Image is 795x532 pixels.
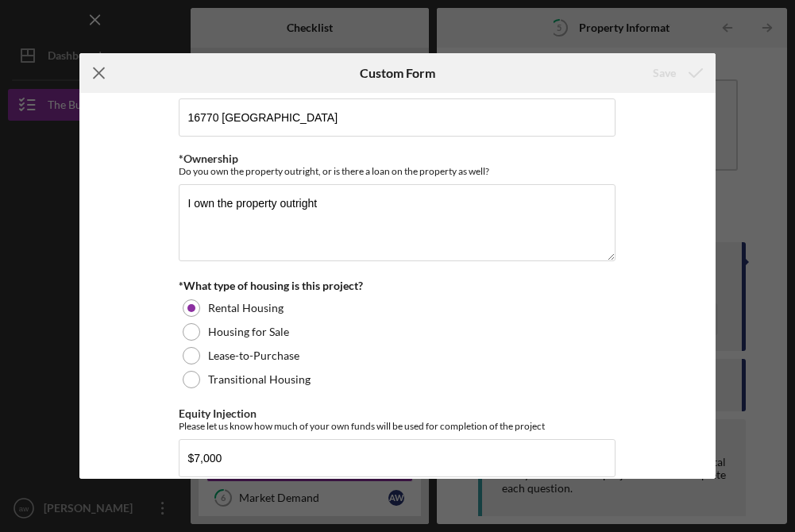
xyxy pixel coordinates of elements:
textarea: I own the property outright [179,184,616,260]
label: *Ownership [179,152,238,165]
div: *What type of housing is this project? [179,279,616,292]
label: Housing for Sale [208,326,289,338]
h6: Custom Form [360,66,435,80]
div: Save [653,57,676,89]
div: Do you own the property outright, or is there a loan on the property as well? [179,165,616,177]
label: Lease-to-Purchase [208,349,299,362]
label: Transitional Housing [208,373,311,386]
label: Equity Injection [179,407,257,420]
div: Please let us know how much of your own funds will be used for completion of the project [179,420,616,432]
button: Save [637,57,716,89]
label: Rental Housing [208,302,284,314]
